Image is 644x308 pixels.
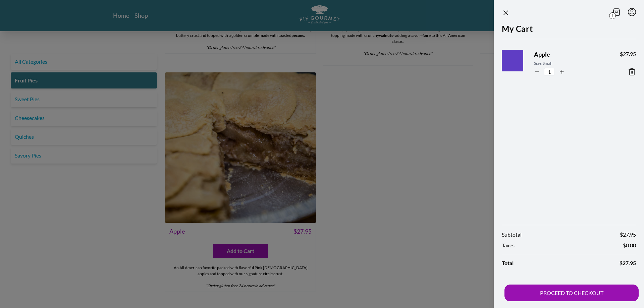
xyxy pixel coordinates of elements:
button: Close panel [502,9,510,17]
img: Product Image [498,44,539,84]
h2: My Cart [502,23,636,39]
span: $ 27.95 [620,259,636,267]
span: $ 0.00 [623,241,636,249]
span: Apple [534,50,609,59]
button: Menu [628,8,636,16]
button: PROCEED TO CHECKOUT [504,285,639,301]
span: Total [502,259,514,267]
span: $ 27.95 [620,50,636,58]
span: Subtotal [502,231,522,239]
span: Size: Small [534,60,609,66]
span: Taxes [502,241,515,249]
span: $ 27.95 [620,231,636,239]
span: 1 [609,12,616,19]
